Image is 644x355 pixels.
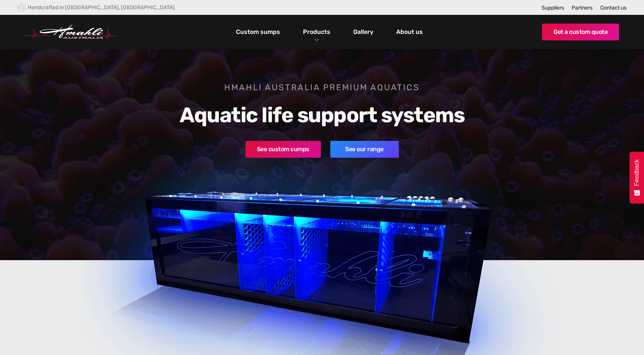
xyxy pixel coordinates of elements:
div: Handcrafted in [GEOGRAPHIC_DATA], [GEOGRAPHIC_DATA] [28,4,175,11]
a: About us [394,26,425,38]
a: Suppliers [542,5,564,11]
a: Get a custom quote [542,24,619,40]
img: Hmahli Australia Logo [25,25,116,39]
a: Partners [572,5,593,11]
div: Products [297,15,336,49]
button: Feedback - Show survey [630,152,644,203]
a: home [25,25,116,39]
a: See custom sumps [245,141,321,158]
h2: Aquatic life support systems [125,103,519,128]
a: Custom sumps [234,26,282,38]
span: Feedback [633,159,640,186]
a: Contact us [600,5,626,11]
a: Products [301,26,332,37]
a: See our range [330,141,399,158]
h1: Hmahli Australia premium aquatics [125,82,519,93]
a: Gallery [351,26,375,38]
